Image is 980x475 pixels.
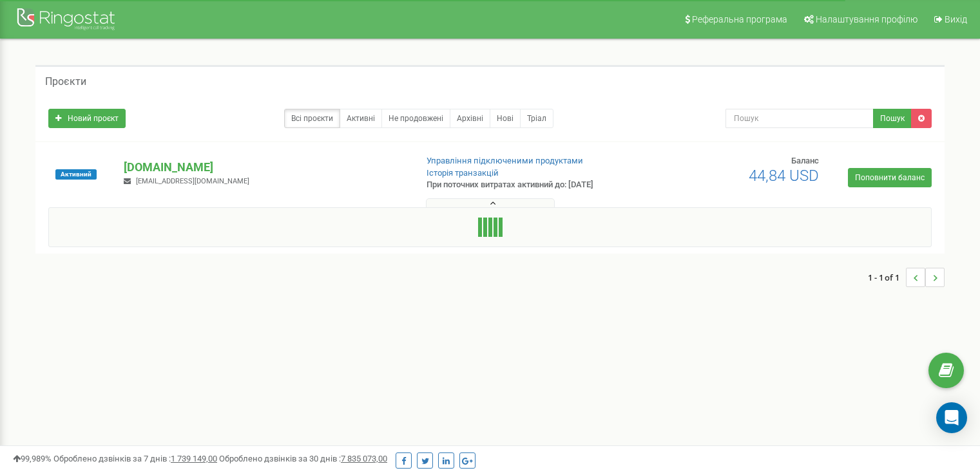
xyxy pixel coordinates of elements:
[791,156,819,165] span: Баланс
[692,14,787,24] span: Реферальна програма
[284,109,340,128] a: Всі проєкти
[427,179,633,191] p: При поточних витратах активний до: [DATE]
[490,109,521,128] a: Нові
[45,76,86,88] h5: Проєкти
[340,109,382,128] a: Активні
[13,454,52,463] span: 99,989%
[868,255,945,300] nav: ...
[450,109,490,128] a: Архівні
[53,454,217,463] span: Оброблено дзвінків за 7 днів :
[341,454,387,463] u: 7 835 073,00
[427,156,583,165] a: Управління підключеними продуктами
[848,168,932,187] a: Поповнити баланс
[725,109,874,128] input: Пошук
[749,167,819,185] span: 44,84 USD
[816,14,918,24] span: Налаштування профілю
[136,177,249,185] span: [EMAIL_ADDRESS][DOMAIN_NAME]
[381,109,450,128] a: Не продовжені
[171,454,217,463] u: 1 739 149,00
[48,109,126,128] a: Новий проєкт
[520,109,553,128] a: Тріал
[219,454,387,463] span: Оброблено дзвінків за 30 днів :
[936,402,967,433] div: Open Intercom Messenger
[868,268,906,287] span: 1 - 1 of 1
[427,168,499,178] a: Історія транзакцій
[945,14,967,24] span: Вихід
[124,159,405,176] p: [DOMAIN_NAME]
[55,169,97,180] span: Активний
[873,109,912,128] button: Пошук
